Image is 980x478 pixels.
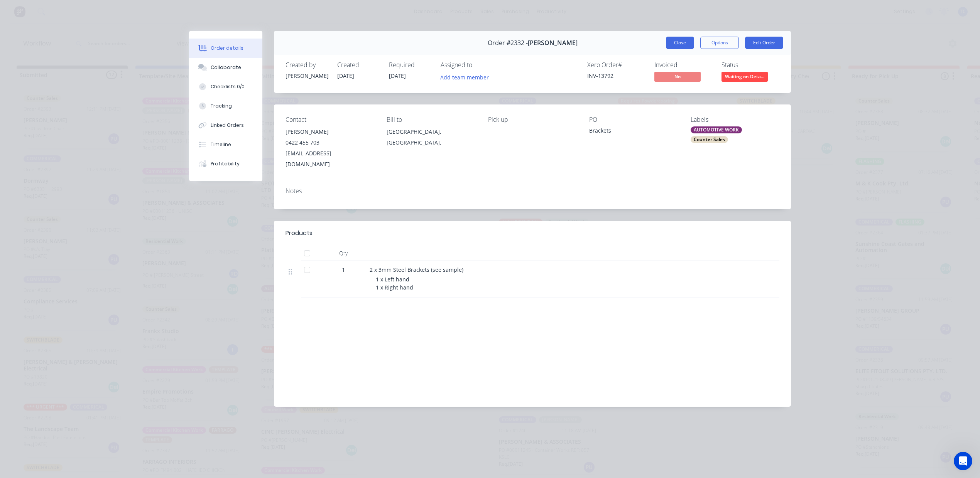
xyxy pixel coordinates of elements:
div: Pick up [488,116,577,123]
div: Checklists 0/0 [211,83,245,90]
div: [PERSON_NAME]0422 455 703[EMAIL_ADDRESS][DOMAIN_NAME] [286,126,374,170]
div: Created [337,61,380,69]
div: Collaborate [211,64,241,71]
div: Contact [286,116,374,123]
span: Order #2332 - [488,39,528,47]
div: Bill to [387,116,475,123]
button: Order details [189,39,262,58]
div: Linked Orders [211,122,244,129]
div: Profitability [211,160,240,167]
button: Waiting on Deta... [721,72,768,83]
span: No [654,72,701,81]
span: 1 x Left hand 1 x Right hand [376,276,413,291]
div: Assigned to [441,61,518,69]
div: Order details [211,45,243,52]
span: 2 x 3mm Steel Brackets (see sample) [370,266,463,273]
button: Add team member [436,72,493,82]
div: PO [589,116,678,123]
div: [PERSON_NAME] [286,126,374,137]
div: INV-13792 [587,72,645,80]
span: [DATE] [389,72,406,79]
div: [GEOGRAPHIC_DATA], [GEOGRAPHIC_DATA], [387,126,475,151]
div: Required [389,61,431,69]
iframe: Intercom live chat [954,452,972,470]
button: Options [700,37,739,49]
div: Invoiced [654,61,712,69]
div: Brackets [589,126,678,137]
div: [GEOGRAPHIC_DATA], [GEOGRAPHIC_DATA], [387,126,475,148]
button: Add team member [441,72,493,82]
button: Tracking [189,96,262,116]
button: Collaborate [189,58,262,77]
div: Created by [286,61,328,69]
div: [EMAIL_ADDRESS][DOMAIN_NAME] [286,148,374,170]
span: 1 [342,266,345,274]
div: Status [721,61,779,69]
div: AUTOMOTIVE WORK [691,126,742,133]
div: [PERSON_NAME] [286,72,328,80]
button: Edit Order [745,37,783,49]
div: Xero Order # [587,61,645,69]
span: [PERSON_NAME] [528,39,578,47]
div: Qty [320,246,367,261]
span: Waiting on Deta... [721,72,768,81]
div: Tracking [211,103,232,109]
div: Notes [286,187,779,195]
button: Checklists 0/0 [189,77,262,96]
button: Profitability [189,154,262,173]
button: Linked Orders [189,116,262,135]
div: Products [286,229,313,238]
div: Timeline [211,141,231,148]
button: Close [666,37,694,49]
div: Counter Sales [691,136,728,143]
span: [DATE] [337,72,354,79]
div: 0422 455 703 [286,137,374,148]
div: Labels [691,116,779,123]
button: Timeline [189,135,262,154]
